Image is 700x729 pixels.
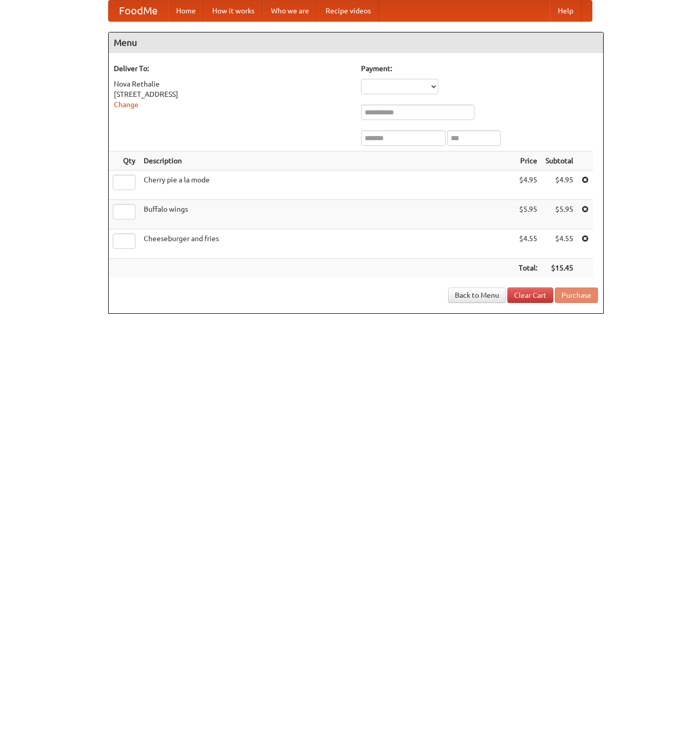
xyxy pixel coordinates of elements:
[114,89,351,99] div: [STREET_ADDRESS]
[515,200,541,229] td: $5.95
[555,287,598,303] button: Purchase
[541,259,577,278] th: $15.45
[140,229,515,259] td: Cheeseburger and fries
[109,1,168,21] a: FoodMe
[448,287,506,303] a: Back to Menu
[541,151,577,171] th: Subtotal
[109,32,603,53] h4: Menu
[541,200,577,229] td: $5.95
[140,171,515,200] td: Cherry pie a la mode
[541,229,577,259] td: $4.55
[541,171,577,200] td: $4.95
[140,200,515,229] td: Buffalo wings
[140,151,515,171] th: Description
[361,63,598,74] h5: Payment:
[114,63,351,74] h5: Deliver To:
[114,100,139,109] a: Change
[515,151,541,171] th: Price
[507,287,553,303] a: Clear Cart
[114,79,351,89] div: Nova Rethalie
[263,1,317,21] a: Who we are
[317,1,379,21] a: Recipe videos
[515,229,541,259] td: $4.55
[515,171,541,200] td: $4.95
[204,1,263,21] a: How it works
[550,1,582,21] a: Help
[515,259,541,278] th: Total:
[168,1,204,21] a: Home
[109,151,140,171] th: Qty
